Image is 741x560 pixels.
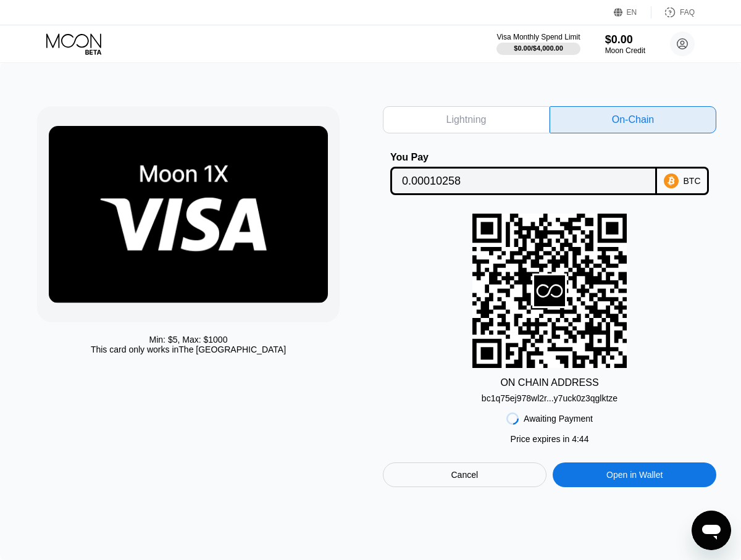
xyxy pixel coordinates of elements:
[446,114,487,126] div: Lightning
[383,106,550,133] div: Lightning
[482,393,617,403] div: bc1q75ej978wl2r...y7uck0z3qglktze
[614,6,651,19] div: EN
[511,434,589,444] div: Price expires in
[496,33,580,55] div: Visa Monthly Spend Limit$0.00/$4,000.00
[390,152,657,163] div: You Pay
[651,6,695,19] div: FAQ
[692,511,731,550] iframe: Button to launch messaging window
[680,8,695,17] div: FAQ
[514,44,563,52] div: $0.00 / $4,000.00
[612,114,654,126] div: On-Chain
[383,462,546,487] div: Cancel
[149,335,228,345] div: Min: $ 5 , Max: $ 1000
[383,152,716,195] div: You PayBTC
[605,33,645,46] div: $0.00
[451,469,479,480] div: Cancel
[572,434,588,444] span: 4 : 44
[605,33,645,55] div: $0.00Moon Credit
[553,462,716,487] div: Open in Wallet
[550,106,716,133] div: On-Chain
[496,33,580,41] div: Visa Monthly Spend Limit
[91,345,286,354] div: This card only works in The [GEOGRAPHIC_DATA]
[524,414,593,424] div: Awaiting Payment
[606,469,663,480] div: Open in Wallet
[605,46,645,55] div: Moon Credit
[482,388,617,403] div: bc1q75ej978wl2r...y7uck0z3qglktze
[627,8,637,17] div: EN
[684,176,701,186] div: BTC
[500,377,598,388] div: ON CHAIN ADDRESS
